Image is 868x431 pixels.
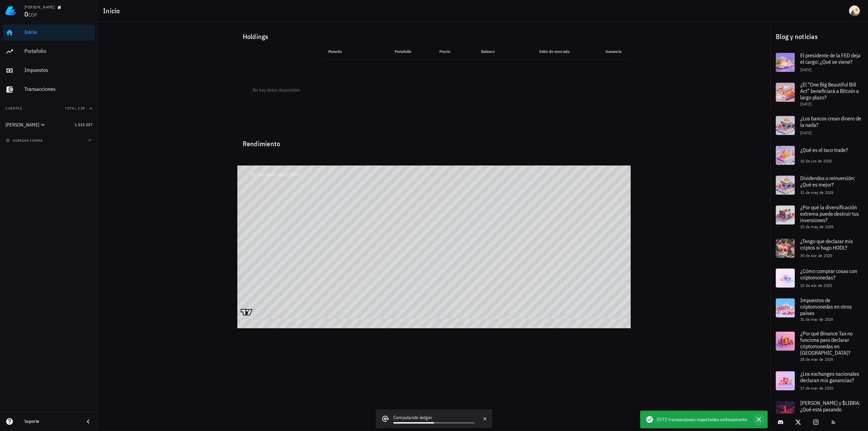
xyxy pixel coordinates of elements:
[800,330,853,356] span: ¿Por qué Binance Tax no funciona para declarar criptomonedas en [GEOGRAPHIC_DATA]?
[3,100,95,117] button: CuentasTotal COP
[367,43,417,60] th: Portafolio
[849,5,860,16] div: avatar
[800,238,853,251] span: ¿Tengo que declarar mis criptos si hago HODL?
[237,26,631,47] div: Holdings
[770,200,868,233] a: ¿Por qué la diversificación extrema puede destruir tus inversiones? 15 de may de 2025
[800,101,811,106] span: [DATE]
[243,149,308,199] div: No hay datos disponibles
[800,386,833,391] span: 17 de mar de 2025
[800,399,860,419] span: [PERSON_NAME] y $LIBRA: ¿Qué está pasando realmente?
[800,130,811,135] span: [DATE]
[65,106,85,111] span: Total COP
[3,117,95,133] a: [PERSON_NAME] 1.013.337
[24,9,28,19] span: 0
[656,416,747,423] span: 2572 transacciones importadas exitosamente
[770,170,868,200] a: Dividendos o reinversión: ¿Qué es mejor? 31 de may de 2025
[800,317,833,322] span: 31 de mar de 2025
[770,26,868,47] div: Blog y noticias
[770,326,868,366] a: ¿Por qué Binance Tax no funciona para declarar criptomonedas en [GEOGRAPHIC_DATA]? 28 de mar de 2025
[800,146,848,153] span: ¿Qué es el taco trade?
[770,293,868,326] a: Impuestos de criptomonedas en otros países 31 de mar de 2025
[24,4,55,10] div: [PERSON_NAME]
[7,138,43,143] span: agregar cuenta
[800,190,834,195] span: 31 de may de 2025
[800,224,834,229] span: 15 de may de 2025
[800,204,859,223] span: ¿Por qué la diversificación extrema puede destruir tus inversiones?
[800,370,859,384] span: ¿Los exchanges nacionales declaran mis ganancias?
[800,158,832,163] span: 16 de jun de 2025
[800,115,861,128] span: ¿Los bancos crean dinero de la nada?
[800,253,832,258] span: 30 de abr de 2025
[252,87,299,93] text: No hay datos disponibles
[24,419,79,424] div: Soporte
[800,67,811,72] span: [DATE]
[417,43,456,60] th: Precio
[800,357,833,362] span: 28 de mar de 2025
[800,81,859,101] span: ¿El “One Big Beautiful Bill Act” beneficiará a Bitcoin a largo plazo?
[800,175,855,188] span: Dividendos o reinversión: ¿Qué es mejor?
[5,122,39,128] div: [PERSON_NAME]
[28,12,37,18] span: COP
[24,67,92,73] div: Impuestos
[800,52,861,65] span: El presidente de la FED deja el cargo: ¿Qué se viene?
[770,140,868,170] a: ¿Qué es el taco trade? 16 de jun de 2025
[237,133,631,149] div: Rendimiento
[606,49,626,54] span: Ganancia
[323,43,367,60] th: Moneda
[3,81,95,98] a: Transacciones
[800,283,832,288] span: 15 de abr de 2025
[241,309,253,315] a: Charting by TradingView
[800,297,852,316] span: Impuestos de criptomonedas en otros países
[770,233,868,263] a: ¿Tengo que declarar mis criptos si hago HODL? 30 de abr de 2025
[103,5,123,16] h1: Inicio
[24,86,92,92] div: Transacciones
[456,43,500,60] th: Balance
[75,122,92,127] span: 1.013.337
[770,396,868,429] a: [PERSON_NAME] y $LIBRA: ¿Qué está pasando realmente?
[770,111,868,140] a: ¿Los bancos crean dinero de la nada? [DATE]
[3,62,95,79] a: Impuestos
[770,77,868,111] a: ¿El “One Big Beautiful Bill Act” beneficiará a Bitcoin a largo plazo? [DATE]
[770,366,868,396] a: ¿Los exchanges nacionales declaran mis ganancias? 17 de mar de 2025
[800,268,857,281] span: ¿Cómo comprar cosas con criptomonedas?
[24,48,92,54] div: Portafolio
[393,414,475,422] div: Computando ledger
[3,24,95,41] a: Inicio
[4,137,46,144] button: agregar cuenta
[5,5,16,16] img: LedgiFi
[24,29,92,35] div: Inicio
[770,263,868,293] a: ¿Cómo comprar cosas con criptomonedas? 15 de abr de 2025
[3,43,95,60] a: Portafolio
[500,43,575,60] th: Valor de mercado
[770,47,868,77] a: El presidente de la FED deja el cargo: ¿Qué se viene? [DATE]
